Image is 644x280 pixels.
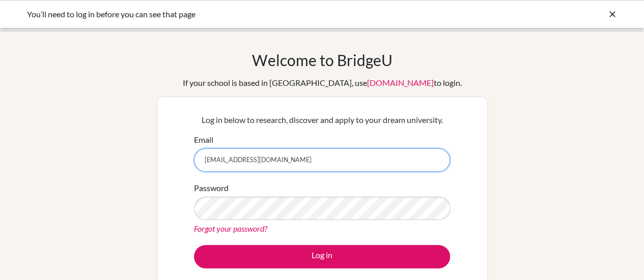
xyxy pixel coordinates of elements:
label: Email [194,134,213,146]
div: If your school is based in [GEOGRAPHIC_DATA], use to login. [183,77,462,89]
button: Log in [194,245,450,268]
label: Password [194,182,229,194]
h1: Welcome to BridgeU [252,51,393,69]
p: Log in below to research, discover and apply to your dream university. [194,114,450,126]
div: You’ll need to log in before you can see that page [27,8,465,20]
a: [DOMAIN_NAME] [367,78,434,87]
a: Forgot your password? [194,224,267,233]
